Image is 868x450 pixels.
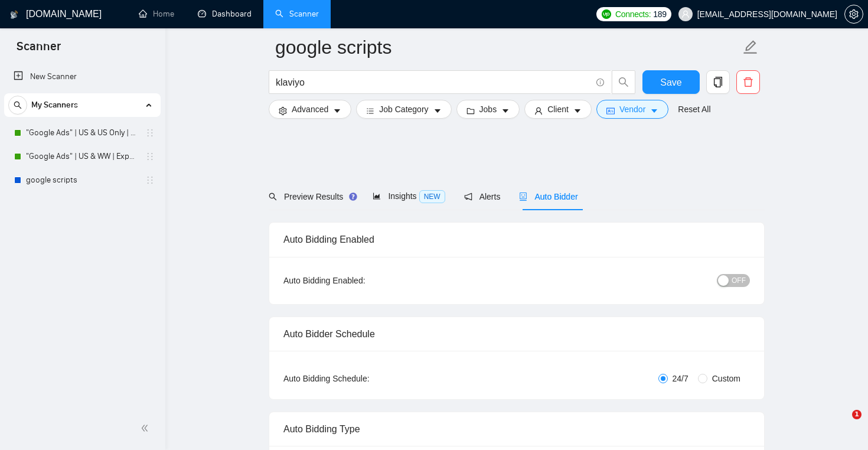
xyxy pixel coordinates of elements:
span: edit [743,40,758,55]
span: Vendor [619,103,645,116]
button: barsJob Categorycaret-down [356,100,451,119]
a: dashboardDashboard [198,9,252,19]
a: setting [844,9,863,19]
span: idcard [606,106,615,115]
span: copy [707,77,729,87]
input: Scanner name... [275,32,740,62]
li: My Scanners [4,93,161,192]
span: holder [145,175,155,185]
input: Search Freelance Jobs... [276,75,591,90]
button: userClientcaret-down [524,100,592,119]
img: upwork-logo.png [602,9,611,19]
span: caret-down [573,106,582,115]
span: Connects: [615,8,651,21]
a: homeHome [139,9,174,19]
span: setting [279,106,287,115]
span: NEW [419,190,445,203]
button: search [612,70,635,94]
iframe: Intercom live chat [828,410,856,438]
span: user [681,10,690,18]
a: Reset All [678,103,710,116]
span: Jobs [479,103,497,116]
span: 1 [852,410,862,419]
span: double-left [141,422,152,434]
span: Scanner [7,38,70,63]
a: google scripts [26,168,138,192]
span: holder [145,128,155,138]
span: bars [366,106,374,115]
span: Advanced [292,103,328,116]
button: idcardVendorcaret-down [596,100,668,119]
div: Auto Bidding Type [283,412,750,446]
span: Save [660,75,681,90]
span: Client [547,103,569,116]
div: Tooltip anchor [348,191,358,202]
span: delete [737,77,759,87]
span: Job Category [379,103,428,116]
span: caret-down [650,106,658,115]
span: search [612,77,635,87]
span: Insights [373,191,445,201]
button: copy [706,70,730,94]
span: Auto Bidder [519,192,577,201]
span: caret-down [501,106,510,115]
button: setting [844,5,863,24]
span: robot [519,193,527,201]
span: Alerts [464,192,501,201]
div: Auto Bidder Schedule [283,317,750,351]
span: user [534,106,543,115]
span: My Scanners [31,93,78,117]
span: folder [466,106,475,115]
a: searchScanner [275,9,319,19]
button: delete [736,70,760,94]
span: Preview Results [269,192,354,201]
span: search [9,101,27,109]
span: Custom [707,372,745,385]
img: logo [10,5,18,24]
button: settingAdvancedcaret-down [269,100,351,119]
button: folderJobscaret-down [456,100,520,119]
button: Save [642,70,700,94]
span: caret-down [433,106,442,115]
div: Auto Bidding Enabled: [283,274,439,287]
div: Auto Bidding Schedule: [283,372,439,385]
a: "Google Ads" | US & WW | Expert [26,145,138,168]
span: holder [145,152,155,161]
span: search [269,193,277,201]
span: 189 [653,8,666,21]
span: notification [464,193,472,201]
a: New Scanner [14,65,151,89]
li: New Scanner [4,65,161,89]
a: "Google Ads" | US & US Only | Expert [26,121,138,145]
span: 24/7 [668,372,693,385]
button: search [8,96,27,115]
span: area-chart [373,192,381,200]
span: OFF [732,274,746,287]
span: caret-down [333,106,341,115]
span: info-circle [596,79,604,86]
div: Auto Bidding Enabled [283,223,750,256]
span: setting [845,9,863,19]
